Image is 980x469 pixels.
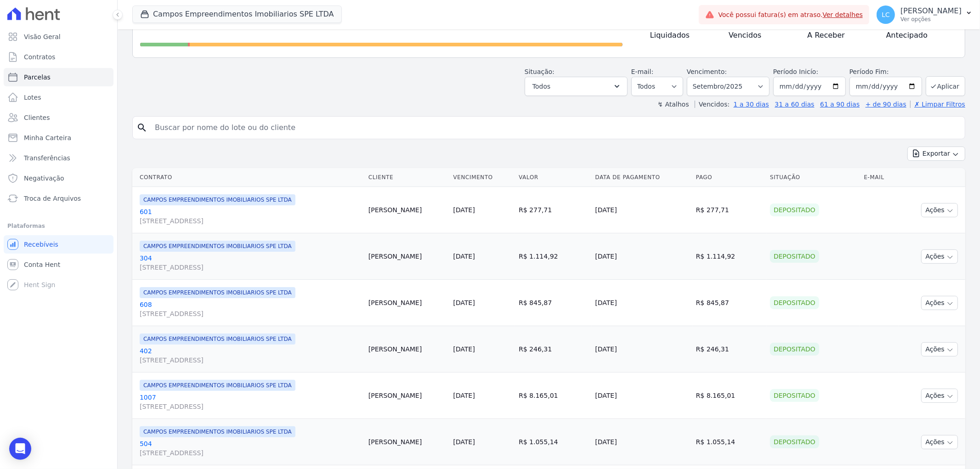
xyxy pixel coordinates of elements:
[449,168,515,187] th: Vencimento
[515,373,591,419] td: R$ 8.165,01
[140,300,361,318] a: 608[STREET_ADDRESS]
[24,113,50,122] span: Clientes
[4,28,113,46] a: Visão Geral
[687,68,727,75] label: Vencimento:
[592,233,692,280] td: [DATE]
[592,280,692,326] td: [DATE]
[4,48,113,66] a: Contratos
[24,240,58,249] span: Recebíveis
[140,287,295,298] span: CAMPOS EMPREENDIMENTOS IMOBILIARIOS SPE LTDA
[149,119,961,137] input: Buscar por nome do lote ou do cliente
[850,67,922,77] label: Período Fim:
[515,168,591,187] th: Valor
[140,309,361,318] span: [STREET_ADDRESS]
[773,68,818,75] label: Período Inicío:
[365,326,450,373] td: [PERSON_NAME]
[692,187,766,233] td: R$ 277,71
[4,129,113,147] a: Minha Carteira
[592,187,692,233] td: [DATE]
[657,101,689,108] label: ↯ Atalhos
[140,194,295,205] span: CAMPOS EMPREENDIMENTOS IMOBILIARIOS SPE LTDA
[365,233,450,280] td: [PERSON_NAME]
[692,419,766,465] td: R$ 1.055,14
[770,343,819,356] div: Depositado
[4,189,113,208] a: Troca de Arquivos
[860,168,899,187] th: E-mail
[24,52,55,62] span: Contratos
[24,174,64,183] span: Negativação
[453,299,475,306] a: [DATE]
[901,6,962,16] p: [PERSON_NAME]
[24,153,70,163] span: Transferências
[453,392,475,399] a: [DATE]
[365,280,450,326] td: [PERSON_NAME]
[24,194,81,203] span: Troca de Arquivos
[9,438,31,460] div: Open Intercom Messenger
[515,280,591,326] td: R$ 845,87
[365,168,450,187] th: Cliente
[770,250,819,263] div: Depositado
[365,187,450,233] td: [PERSON_NAME]
[140,426,295,437] span: CAMPOS EMPREENDIMENTOS IMOBILIARIOS SPE LTDA
[592,326,692,373] td: [DATE]
[770,435,819,448] div: Depositado
[910,101,965,108] a: ✗ Limpar Filtros
[140,207,361,226] a: 601[STREET_ADDRESS]
[820,101,860,108] a: 61 a 90 dias
[692,280,766,326] td: R$ 845,87
[532,81,550,92] span: Todos
[921,389,958,403] button: Ações
[907,147,965,161] button: Exportar
[515,233,591,280] td: R$ 1.114,92
[718,10,863,20] span: Você possui fatura(s) em atraso.
[4,108,113,127] a: Clientes
[766,168,861,187] th: Situação
[140,216,361,226] span: [STREET_ADDRESS]
[692,233,766,280] td: R$ 1.114,92
[365,373,450,419] td: [PERSON_NAME]
[140,254,361,272] a: 304[STREET_ADDRESS]
[140,346,361,365] a: 402[STREET_ADDRESS]
[140,333,295,345] span: CAMPOS EMPREENDIMENTOS IMOBILIARIOS SPE LTDA
[515,187,591,233] td: R$ 277,71
[453,345,475,353] a: [DATE]
[24,32,61,41] span: Visão Geral
[770,203,819,216] div: Depositado
[4,169,113,187] a: Negativação
[132,6,342,23] button: Campos Empreendimentos Imobiliarios SPE LTDA
[882,11,890,18] span: LC
[631,68,654,75] label: E-mail:
[823,11,863,18] a: Ver detalhes
[734,101,769,108] a: 1 a 30 dias
[921,249,958,264] button: Ações
[140,263,361,272] span: [STREET_ADDRESS]
[926,76,965,96] button: Aplicar
[140,356,361,365] span: [STREET_ADDRESS]
[140,402,361,411] span: [STREET_ADDRESS]
[650,30,714,41] h4: Liquidados
[24,133,71,142] span: Minha Carteira
[729,30,793,41] h4: Vencidos
[692,326,766,373] td: R$ 246,31
[24,260,60,269] span: Conta Hent
[140,448,361,458] span: [STREET_ADDRESS]
[770,389,819,402] div: Depositado
[4,149,113,167] a: Transferências
[775,101,814,108] a: 31 a 60 dias
[695,101,730,108] label: Vencidos:
[140,241,295,252] span: CAMPOS EMPREENDIMENTOS IMOBILIARIOS SPE LTDA
[921,296,958,310] button: Ações
[770,296,819,309] div: Depositado
[921,203,958,217] button: Ações
[365,419,450,465] td: [PERSON_NAME]
[592,419,692,465] td: [DATE]
[921,342,958,356] button: Ações
[525,77,628,96] button: Todos
[453,438,475,446] a: [DATE]
[4,235,113,254] a: Recebíveis
[515,419,591,465] td: R$ 1.055,14
[525,68,555,75] label: Situação:
[869,2,980,28] button: LC [PERSON_NAME] Ver opções
[4,68,113,86] a: Parcelas
[24,73,51,82] span: Parcelas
